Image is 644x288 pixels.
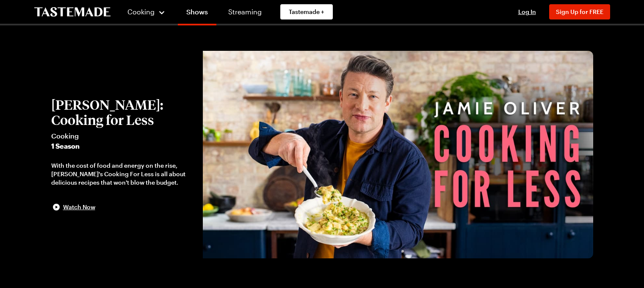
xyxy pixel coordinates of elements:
[203,51,593,258] img: Jamie Oliver: Cooking for Less
[127,2,166,22] button: Cooking
[549,4,610,19] button: Sign Up for FREE
[510,8,544,16] button: Log In
[518,8,536,15] span: Log In
[289,8,324,16] span: Tastemade +
[51,161,194,187] div: With the cost of food and energy on the rise, [PERSON_NAME]'s Cooking For Less is all about delic...
[127,8,155,16] span: Cooking
[51,97,194,212] button: [PERSON_NAME]: Cooking for LessCooking1 SeasonWith the cost of food and energy on the rise, [PERS...
[280,4,333,19] a: Tastemade +
[51,141,194,151] span: 1 Season
[51,131,194,141] span: Cooking
[51,97,194,127] h2: [PERSON_NAME]: Cooking for Less
[34,7,111,17] a: To Tastemade Home Page
[178,2,216,25] a: Shows
[556,8,603,15] span: Sign Up for FREE
[63,203,95,211] span: Watch Now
